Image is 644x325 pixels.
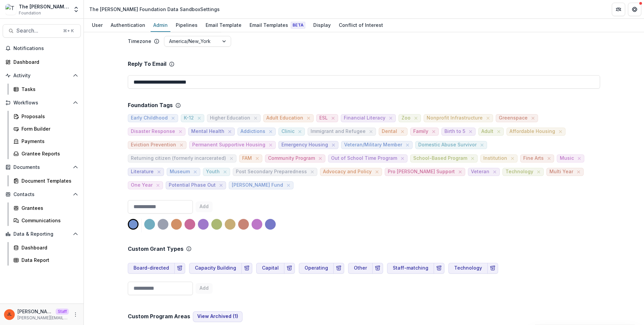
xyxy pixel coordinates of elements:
[170,169,190,175] span: Museum
[3,24,81,38] button: Search...
[13,192,70,197] span: Contacts
[206,169,220,175] span: Youth
[535,169,542,175] button: close
[210,115,250,121] span: Higher Education
[404,142,411,148] button: close
[311,19,333,32] a: Display
[487,263,498,274] button: Archive Grant Type
[3,229,81,239] button: Open Data & Reporting
[89,20,105,30] div: User
[156,169,162,175] button: close
[319,115,328,121] span: ESL
[628,3,641,16] button: Get Help
[495,128,502,135] button: close
[13,100,70,106] span: Workflows
[11,254,81,266] a: Data Report
[479,142,485,148] button: close
[131,155,226,161] span: Returning citizen (formerly incarcerated)
[469,155,476,162] button: close
[11,84,81,95] a: Tasks
[71,311,79,319] button: More
[333,263,344,274] button: Archive Grant Type
[291,22,305,29] span: Beta
[483,155,507,161] span: Institution
[193,311,243,322] button: View Archived (1)
[3,70,81,81] button: Open Activity
[3,189,81,200] button: Open Contacts
[387,263,434,274] button: Staff-matching
[128,61,166,67] p: Reply To Email
[11,123,81,134] a: Form Builder
[177,128,184,135] button: close
[254,155,261,162] button: close
[448,263,488,274] button: Technology
[413,155,467,161] span: School-Based Program
[189,263,242,274] button: Capacity Building
[19,3,69,10] div: The [PERSON_NAME] Foundation Data Sandbox
[467,128,474,135] button: close
[240,129,265,134] span: Addictions
[612,3,625,16] button: Partners
[368,128,374,135] button: close
[284,263,295,274] button: Archive Grant Type
[128,38,151,45] p: Timezone
[3,162,81,173] button: Open Documents
[131,129,175,134] span: Disaster Response
[21,86,75,93] div: Tasks
[336,19,386,32] a: Conflict of Interest
[131,115,168,121] span: Early Childhood
[3,56,81,67] a: Dashboard
[21,150,75,157] div: Grantee Reports
[311,20,333,30] div: Display
[131,142,176,148] span: Eviction Prevention
[499,115,528,121] span: Greenspace
[17,308,53,315] p: [PERSON_NAME]
[241,263,252,274] button: Archive Grant Type
[374,169,380,175] button: close
[281,129,294,134] span: Clinic
[267,128,274,135] button: close
[222,169,228,175] button: close
[317,155,324,162] button: close
[509,155,516,162] button: close
[331,155,397,161] span: Out of School Time Program
[226,128,233,135] button: close
[299,263,334,274] button: Operating
[247,19,308,32] a: Email Templates Beta
[151,20,170,30] div: Admin
[13,165,70,170] span: Documents
[192,169,199,175] button: close
[196,283,213,294] button: Add
[184,115,194,121] span: K-12
[169,182,216,188] span: Potential Phase Out
[268,155,315,161] span: Community Program
[242,155,252,161] span: FAM
[252,115,259,122] button: close
[576,155,583,162] button: close
[311,129,366,134] span: Immigrant and Refugee
[62,27,75,35] div: ⌘ + K
[16,28,59,34] span: Search...
[430,128,437,135] button: close
[21,125,75,132] div: Form Builder
[89,6,220,13] div: The [PERSON_NAME] Foundation Data Sandbox Settings
[108,20,148,30] div: Authentication
[413,129,428,134] span: Family
[218,182,224,189] button: close
[3,97,81,108] button: Open Workflows
[11,242,81,253] a: Dashboard
[575,169,582,175] button: close
[297,128,303,135] button: close
[170,115,176,122] button: close
[413,115,419,122] button: close
[151,19,170,32] a: Admin
[21,113,75,120] div: Proposals
[372,263,383,274] button: Archive Grant Type
[481,129,493,134] span: Adult
[56,309,69,315] p: Staff
[457,169,464,175] button: close
[427,115,483,121] span: Nonprofit Infrastructure
[560,155,574,161] span: Music
[3,43,81,54] button: Notifications
[155,182,161,189] button: close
